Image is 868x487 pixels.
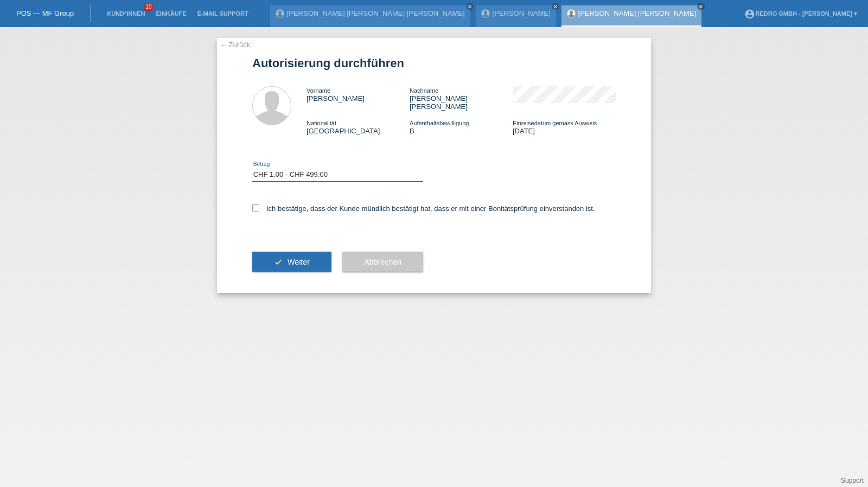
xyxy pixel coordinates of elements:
span: Nachname [410,87,438,94]
a: E-Mail Support [192,10,254,17]
span: Aufenthaltsbewilligung [410,120,469,126]
div: [GEOGRAPHIC_DATA] [307,119,410,135]
span: Vorname [307,87,330,94]
a: Support [841,477,864,484]
a: POS — MF Group [16,9,74,17]
button: Abbrechen [342,252,423,272]
a: account_circleRedro GmbH - [PERSON_NAME] ▾ [739,10,863,17]
a: [PERSON_NAME] [PERSON_NAME] [PERSON_NAME] [287,9,465,17]
div: B [410,119,513,135]
i: close [467,4,473,9]
span: Nationalität [307,120,336,126]
span: 10 [144,3,154,12]
i: close [698,4,704,9]
a: Einkäufe [150,10,192,17]
div: [DATE] [513,119,616,135]
button: check Weiter [252,252,331,272]
i: close [553,4,558,9]
a: close [466,3,474,10]
i: account_circle [744,9,755,20]
div: [PERSON_NAME] [307,86,410,102]
a: Kund*innen [101,10,150,17]
a: close [552,3,559,10]
a: close [697,3,705,10]
a: [PERSON_NAME] [493,9,551,17]
a: [PERSON_NAME] [PERSON_NAME] [578,9,696,17]
span: Weiter [288,258,310,266]
a: ← Zurück [220,41,250,49]
label: Ich bestätige, dass der Kunde mündlich bestätigt hat, dass er mit einer Bonitätsprüfung einversta... [252,204,595,213]
span: Abbrechen [364,258,401,266]
div: [PERSON_NAME] [PERSON_NAME] [410,86,513,111]
i: check [274,258,283,266]
span: Einreisedatum gemäss Ausweis [513,120,597,126]
h1: Autorisierung durchführen [252,56,616,70]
